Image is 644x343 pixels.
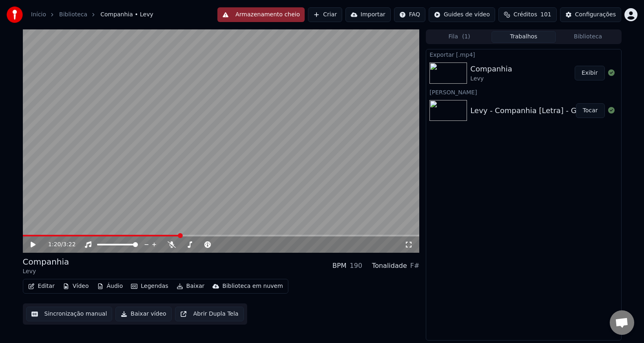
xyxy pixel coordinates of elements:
[23,256,69,267] div: Companhia
[175,307,244,321] button: Abrir Dupla Tela
[350,261,363,271] div: 190
[308,7,342,22] button: Criar
[470,75,512,83] div: Levy
[427,31,491,43] button: Fila
[48,241,68,249] div: /
[60,281,92,292] button: Vídeo
[217,7,305,22] button: Armazenamento cheio
[31,11,46,19] a: Início
[26,307,113,321] button: Sincronização manual
[426,87,621,97] div: [PERSON_NAME]
[513,11,537,19] span: Créditos
[470,63,512,75] div: Companhia
[556,31,620,43] button: Biblioteca
[575,66,605,80] button: Exibir
[410,261,420,271] div: F#
[426,49,621,59] div: Exportar [.mp4]
[59,11,87,19] a: Biblioteca
[100,11,153,19] span: Companhia • Levy
[540,11,551,19] span: 101
[429,7,495,22] button: Guides de vídeo
[23,267,69,276] div: Levy
[332,261,346,271] div: BPM
[173,281,208,292] button: Baixar
[115,307,171,321] button: Baixar vídeo
[94,281,126,292] button: Áudio
[498,7,557,22] button: Créditos101
[25,281,58,292] button: Editar
[222,282,283,290] div: Biblioteca em nuvem
[7,7,23,23] img: youka
[575,11,616,19] div: Configurações
[372,261,407,271] div: Tonalidade
[128,281,171,292] button: Legendas
[48,241,61,249] span: 1:20
[63,241,75,249] span: 3:22
[576,103,605,118] button: Tocar
[610,310,634,335] div: Conversa aberta
[345,7,391,22] button: Importar
[394,7,425,22] button: FAQ
[560,7,621,22] button: Configurações
[462,33,470,41] span: ( 1 )
[31,11,153,19] nav: breadcrumb
[491,31,556,43] button: Trabalhos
